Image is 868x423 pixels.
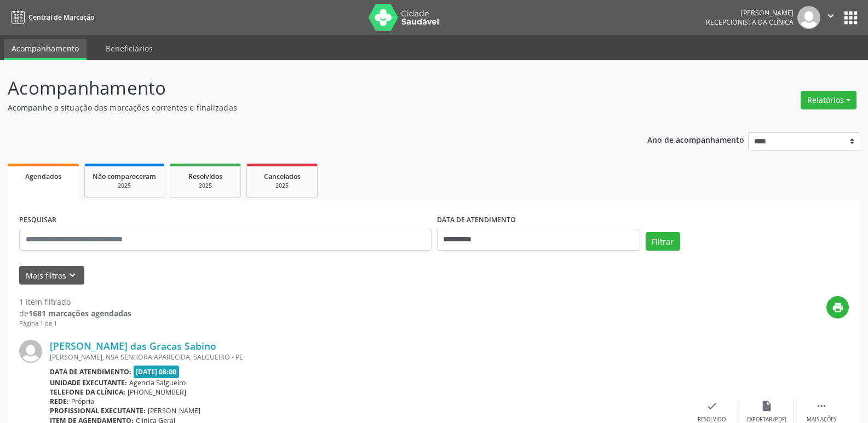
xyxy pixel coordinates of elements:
[841,8,860,27] button: apps
[706,8,794,18] div: [PERSON_NAME]
[50,387,125,397] b: Telefone da clínica:
[148,406,200,415] span: [PERSON_NAME]
[4,39,87,60] a: Acompanhamento
[820,6,841,29] button: 
[28,13,94,22] span: Central de Marcação
[255,182,309,190] div: 2025
[8,74,605,102] p: Acompanhamento
[19,212,56,229] label: PESQUISAR
[706,400,718,412] i: check
[50,367,131,376] b: Data de atendimento:
[19,340,42,363] img: img
[66,269,78,281] i: keyboard_arrow_down
[19,266,84,285] button: Mais filtroskeyboard_arrow_down
[98,39,160,58] a: Beneficiários
[50,340,216,352] a: [PERSON_NAME] das Gracas Sabino
[188,172,222,181] span: Resolvidos
[19,308,131,319] div: de
[761,400,773,412] i: insert_drive_file
[437,212,516,229] label: DATA DE ATENDIMENTO
[8,8,94,26] a: Central de Marcação
[19,319,131,328] div: Página 1 de 1
[129,378,186,387] span: Agencia Salgueiro
[19,296,131,308] div: 1 item filtrado
[25,172,61,181] span: Agendados
[50,406,146,415] b: Profissional executante:
[178,182,233,190] div: 2025
[71,397,94,406] span: Própria
[801,91,856,109] button: Relatórios
[50,378,127,387] b: Unidade executante:
[647,132,744,146] p: Ano de acompanhamento
[93,182,156,190] div: 2025
[797,6,820,29] img: img
[264,172,301,181] span: Cancelados
[8,102,605,113] p: Acompanhe a situação das marcações correntes e finalizadas
[28,308,131,318] strong: 1681 marcações agendadas
[815,400,827,412] i: 
[825,10,837,22] i: 
[134,366,180,378] span: [DATE] 08:00
[646,232,680,251] button: Filtrar
[706,18,794,27] span: Recepcionista da clínica
[826,296,849,318] button: print
[128,387,186,397] span: [PHONE_NUMBER]
[832,302,844,314] i: print
[50,352,685,362] div: [PERSON_NAME], NSA SENHORA APARECIDA, SALGUEIRO - PE
[50,397,69,406] b: Rede:
[93,172,156,181] span: Não compareceram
